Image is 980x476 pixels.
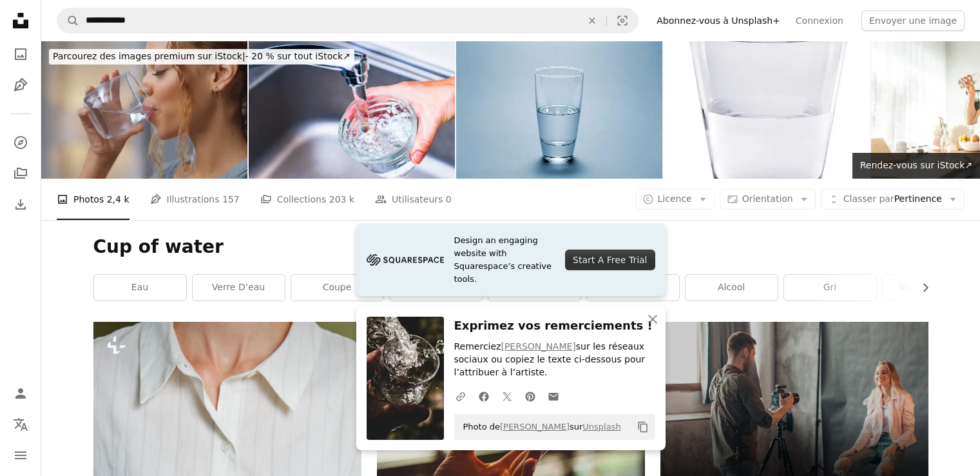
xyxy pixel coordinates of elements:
a: Historique de téléchargement [8,192,34,217]
img: D’autres rapports de presse sur la détection de PFAS dans l’eau du robinet [249,41,455,179]
h3: Exprimez vos remerciements ! [454,317,655,335]
span: Licence [658,193,692,204]
a: Unsplash [582,422,620,431]
form: Rechercher des visuels sur tout le site [57,8,639,34]
a: Photos [8,41,34,67]
button: Licence [635,189,715,210]
a: Illustrations 157 [150,179,240,220]
span: Orientation [742,193,793,204]
p: Remerciez sur les réseaux sociaux ou copiez le texte ci-dessous pour l’attribuer à l’artiste. [454,341,655,379]
button: Orientation [720,189,816,210]
img: Verre à moitié plein [664,41,870,179]
a: Design an engaging website with Squarespace’s creative tools.Start A Free Trial [356,224,666,296]
a: Rendez-vous sur iStock↗ [852,153,980,179]
a: Connexion [788,10,851,31]
button: faire défiler la liste vers la droite [914,275,928,301]
span: Rendez-vous sur iStock ↗ [860,160,972,170]
img: file-1705255347840-230a6ab5bca9image [367,250,444,270]
span: Photo de sur [457,417,621,437]
button: Menu [8,442,34,468]
a: Illustrations [8,72,34,98]
span: Design an engaging website with Squarespace’s creative tools. [454,234,555,286]
button: Classer parPertinence [821,189,965,210]
a: Partagez-leTwitter [495,383,519,409]
a: Abonnez-vous à Unsplash+ [649,10,788,31]
button: Envoyer une image [861,10,965,31]
a: Partager par mail [542,383,565,409]
button: Copier dans le presse-papier [632,416,654,438]
a: Utilisateurs 0 [375,179,452,220]
a: verre d’eau [193,275,285,301]
button: Recherche de visuels [607,8,638,33]
img: Gros plan d’une femme buvant un verre d’eau pour l’hydratation, la soif et la santé chez elle. Fi... [41,41,247,179]
a: Connexion / S’inscrire [8,381,34,406]
span: Classer par [843,193,894,204]
a: Collections [8,161,34,186]
div: Start A Free Trial [565,250,655,270]
a: Parcourez des images premium sur iStock|- 20 % sur tout iStock↗ [41,41,362,72]
button: Langue [8,412,34,437]
span: 203 k [329,192,354,206]
a: verre à bière [883,275,975,301]
a: [PERSON_NAME] [501,341,575,352]
a: alcool [686,275,778,301]
a: Partagez-lePinterest [519,383,542,409]
a: Eau [94,275,186,301]
a: Collections 203 k [260,179,354,220]
h1: Cup of water [93,235,928,259]
span: Pertinence [843,193,942,206]
span: 0 [446,192,452,206]
img: Un verre à eau (moitié plein) [456,41,662,179]
a: [PERSON_NAME] [500,422,570,431]
a: coupe [291,275,383,301]
span: Parcourez des images premium sur iStock | [53,51,245,61]
span: 157 [222,192,240,206]
div: - 20 % sur tout iStock ↗ [49,49,354,64]
a: gri [784,275,876,301]
button: Rechercher sur Unsplash [57,8,79,33]
button: Effacer [578,8,606,33]
a: Explorer [8,130,34,155]
a: Partagez-leFacebook [472,383,495,409]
